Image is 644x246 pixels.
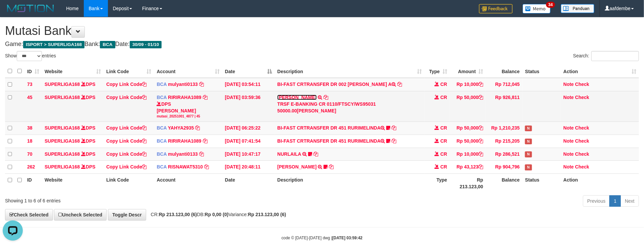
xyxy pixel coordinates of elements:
[591,51,639,61] input: Search:
[106,138,147,144] a: Copy Link Code
[5,3,56,13] img: MOTION_logo.png
[441,125,447,131] span: CR
[106,95,147,100] a: Copy Link Code
[159,212,197,217] strong: Rp 213.123,00 (6)
[441,95,447,100] span: CR
[168,151,198,157] a: mulyanti0133
[157,101,220,119] div: DPS [PERSON_NAME]
[199,151,204,157] a: Copy mulyanti0133 to clipboard
[478,125,483,131] a: Copy Rp 50,000 to clipboard
[3,3,23,23] button: Open LiveChat chat widget
[42,91,104,121] td: DPS
[522,65,561,78] th: Status
[478,151,483,157] a: Copy Rp 10,000 to clipboard
[486,78,522,91] td: Rp 712,045
[27,138,33,144] span: 18
[199,82,204,87] a: Copy mulyanti0133 to clipboard
[575,138,589,144] a: Check
[5,41,639,48] h4: Game: Bank: Date:
[275,174,424,193] th: Description
[450,135,486,148] td: Rp 50,000
[575,125,589,131] a: Check
[609,195,621,207] a: 1
[222,161,275,174] td: [DATE] 20:48:11
[277,164,316,169] a: [PERSON_NAME]
[478,138,483,144] a: Copy Rp 50,000 to clipboard
[424,65,450,78] th: Type: activate to sort column ascending
[573,51,639,61] label: Search:
[42,148,104,161] td: DPS
[157,95,167,100] span: BCA
[441,151,447,157] span: CR
[486,121,522,135] td: Rp 1,210,235
[525,151,532,157] span: Has Note
[525,126,532,131] span: Has Note
[478,164,483,169] a: Copy Rp 43,123 to clipboard
[561,174,639,193] th: Action
[546,2,555,8] span: 34
[154,174,223,193] th: Account
[23,41,84,48] span: ISPORT > SUPERLIGA168
[104,174,154,193] th: Link Code
[561,4,594,13] img: panduan.png
[478,82,483,87] a: Copy Rp 10,000 to clipboard
[523,4,551,13] img: Button%20Memo.svg
[564,125,574,131] a: Note
[486,174,522,193] th: Balance
[24,174,42,193] th: ID
[106,164,147,169] a: Copy Link Code
[441,164,447,169] span: CR
[154,65,223,78] th: Account: activate to sort column ascending
[277,95,316,100] a: [PERSON_NAME]
[168,125,194,131] a: YAHYA2935
[564,95,574,100] a: Note
[324,95,329,100] a: Copy MIKO SITIAWAN ZAKA to clipboard
[195,125,200,131] a: Copy YAHYA2935 to clipboard
[130,41,162,48] span: 30/09 - 01/10
[522,174,561,193] th: Status
[5,209,53,220] a: Check Selected
[275,121,424,135] td: BI-FAST CRTRANSFER DR 451 RURIMELINDA
[222,174,275,193] th: Date
[450,78,486,91] td: Rp 10,000
[45,151,80,157] a: SUPERLIGA168
[486,91,522,121] td: Rp 926,811
[5,24,639,38] h1: Mutasi Bank
[222,148,275,161] td: [DATE] 10:47:17
[275,78,424,91] td: BI-FAST CRTRANSFER DR 002 [PERSON_NAME] A
[42,65,104,78] th: Website: activate to sort column ascending
[42,135,104,148] td: DPS
[204,164,209,169] a: Copy RISNAWAT5310 to clipboard
[42,174,104,193] th: Website
[277,101,422,114] div: TRSF E-BANKING CR 0110/FTSCY/WS95031 50000.00[PERSON_NAME]
[222,91,275,121] td: [DATE] 03:59:36
[575,95,589,100] a: Check
[486,65,522,78] th: Balance
[450,174,486,193] th: Rp 213.123,00
[106,82,147,87] a: Copy Link Code
[27,82,33,87] span: 73
[392,138,396,144] a: Copy BI-FAST CRTRANSFER DR 451 RURIMELINDA to clipboard
[168,82,198,87] a: mulyanti0133
[45,164,80,169] a: SUPERLIGA168
[561,65,639,78] th: Action: activate to sort column ascending
[24,65,42,78] th: ID: activate to sort column ascending
[17,51,42,61] select: Showentries
[450,65,486,78] th: Amount: activate to sort column ascending
[392,125,396,131] a: Copy BI-FAST CRTRANSFER DR 451 RURIMELINDA to clipboard
[157,114,220,119] div: mutasi_20251001_4877 | 45
[575,151,589,157] a: Check
[27,151,33,157] span: 70
[525,164,532,170] span: Has Note
[486,161,522,174] td: Rp 904,796
[575,82,589,87] a: Check
[203,95,208,100] a: Copy RIRIRAHA1089 to clipboard
[5,195,263,204] div: Showing 1 to 6 of 6 entries
[621,195,639,207] a: Next
[486,135,522,148] td: Rp 215,205
[168,164,203,169] a: RISNAWAT5310
[54,209,107,220] a: Uncheck Selected
[397,82,402,87] a: Copy BI-FAST CRTRANSFER DR 002 MUHAMMAD RIDSILA A to clipboard
[106,125,147,131] a: Copy Link Code
[479,4,513,13] img: Feedback.jpg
